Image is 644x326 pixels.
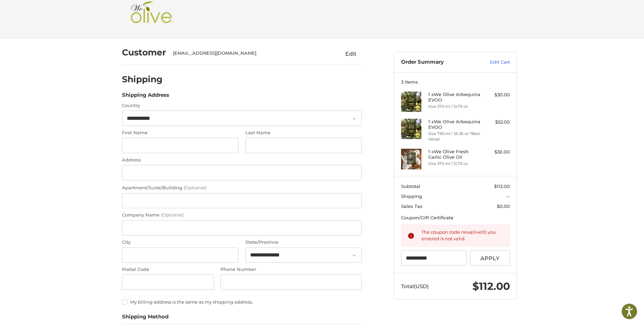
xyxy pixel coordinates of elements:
[122,91,169,102] legend: Shipping Address
[401,283,429,290] span: Total (USD)
[497,203,510,209] span: $0.00
[122,47,166,58] h2: Customer
[122,185,362,191] label: Apartment/Suite/Building
[483,92,510,98] div: $30.00
[507,193,510,199] span: --
[122,313,168,324] legend: Shipping Method
[340,48,362,59] button: Edit
[428,119,481,130] h4: 1 x We Olive Arbequina EVOO
[122,157,362,164] label: Address
[428,92,481,103] h4: 1 x We Olive Arbequina EVOO
[122,74,163,85] h2: Shipping
[173,50,327,57] div: [EMAIL_ADDRESS][DOMAIN_NAME]
[401,214,510,221] div: Coupon/Gift Certificate
[129,1,175,29] img: Shop We Olive
[122,239,238,246] label: City
[470,250,510,266] button: Apply
[122,102,362,109] label: Country
[428,161,481,167] li: Size 375 ml / 12.75 oz
[401,183,420,189] span: Subtotal
[472,280,510,293] span: $112.00
[494,183,510,189] span: $112.00
[483,149,510,156] div: $30.00
[122,266,214,273] label: Postal Code
[122,212,362,219] label: Company Name
[184,185,206,190] small: (Optional)
[221,266,362,273] label: Phone Number
[401,79,510,85] h3: 3 Items
[401,203,422,209] span: Sales Tax
[79,9,88,17] button: Open LiveChat chat widget
[421,229,503,242] div: The coupon code newplive10 you entered is not valid.
[245,129,362,136] label: Last Name
[122,129,238,136] label: First Name
[475,59,510,66] a: Edit Cart
[10,10,78,16] p: We're away right now. Please check back later!
[428,149,481,160] h4: 1 x We Olive Fresh Garlic Olive Oil
[428,131,481,142] li: Size 750 ml / 25.36 oz *Best Value!
[401,250,467,266] input: Gift Certificate or Coupon Code
[122,299,362,305] label: My billing address is the same as my shipping address.
[428,104,481,109] li: Size 375 ml / 12.75 oz
[245,239,362,246] label: State/Province
[483,119,510,126] div: $52.00
[161,212,184,218] small: (Optional)
[401,193,422,199] span: Shipping
[401,59,475,66] h3: Order Summary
